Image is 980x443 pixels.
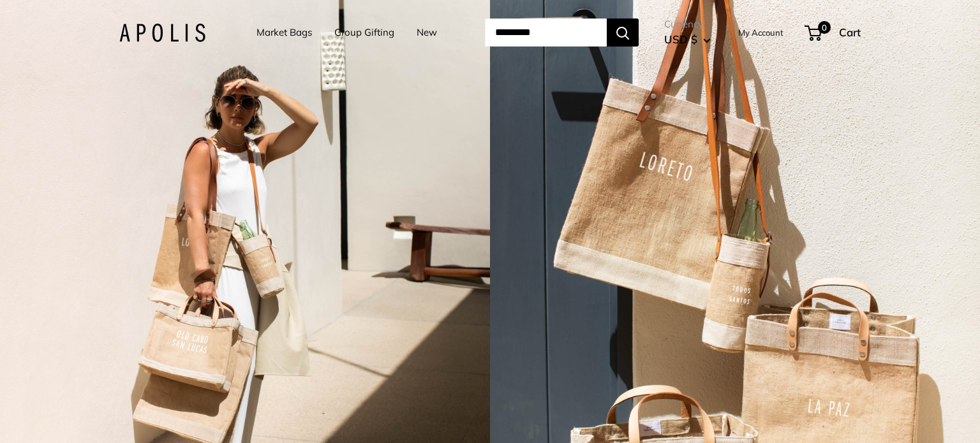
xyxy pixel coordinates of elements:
a: Market Bags [256,24,312,41]
span: 0 [818,21,831,34]
img: Apolis [119,24,205,42]
a: 0 Cart [806,22,861,43]
button: Search [607,18,639,47]
a: My Account [738,25,783,40]
span: Cart [839,25,861,39]
span: Currency [664,15,711,33]
span: USD $ [664,33,697,46]
a: Group Gifting [334,24,394,41]
button: USD $ [664,29,711,50]
input: Search... [485,18,607,47]
a: New [417,24,437,41]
